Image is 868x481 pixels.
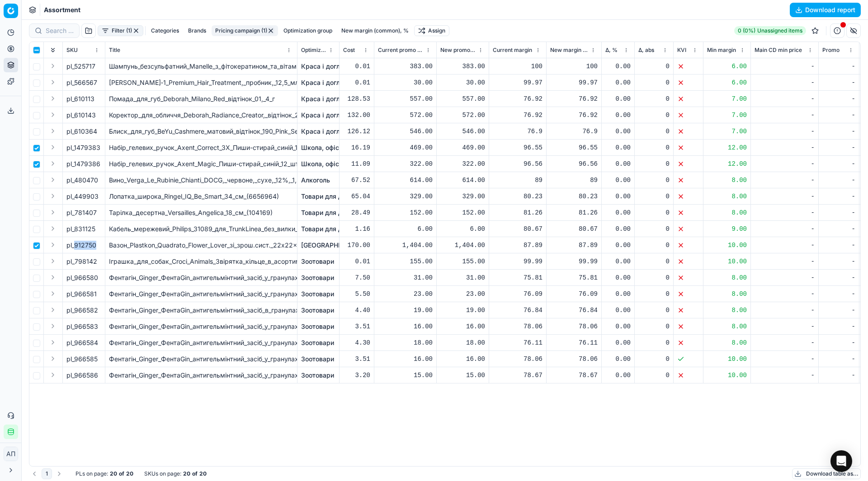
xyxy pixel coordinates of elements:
a: Зоотовари [301,338,334,347]
span: pl_525717 [66,62,95,71]
div: - [755,306,815,315]
span: pl_966581 [66,290,97,299]
div: - [822,62,855,71]
div: 76.92 [550,111,598,120]
button: Expand [47,256,58,266]
div: - [755,241,815,250]
span: АП [4,447,18,461]
span: pl_1479383 [66,143,100,152]
div: 8.00 [707,338,747,347]
div: Набір_гелевих_ручок_Axent_Correct_3Х_Пиши-стирай_синій_12_шт._(AG1122-02-A) [109,143,293,152]
div: Лопатка_широка_Ringel_IQ_Be_Smart_34_см_(6656964) [109,192,293,201]
div: 0 [638,306,670,315]
a: 0 (0%)Unassigned items [734,26,806,35]
div: 8.00 [707,208,747,217]
div: 614.00 [378,176,433,185]
div: 99.97 [493,78,542,87]
div: 16.00 [440,355,485,364]
div: 0 [638,176,670,185]
div: Фентагін_Ginger_ФентаGin_антигельмінтний_засіб_у_гранулах_для_собак_та_котів_1_гранула_на_2_кг_(3... [109,322,293,331]
strong: 20 [199,470,207,477]
div: Фентагін_Ginger_ФентаGin_антигельмінтний_засіб_у_гранулах_для_собак_1_гранула_на_40_кг_(34741) [109,290,293,299]
div: 23.00 [440,290,485,299]
div: 170.00 [343,241,370,250]
div: 126.12 [343,127,370,136]
div: - [822,78,855,87]
div: 76.92 [550,94,598,103]
div: 65.04 [343,192,370,201]
div: - [822,159,855,168]
div: - [822,257,855,266]
div: 152.00 [378,208,433,217]
a: Зоотовари [301,290,334,299]
button: Expand [47,158,58,169]
div: 96.56 [550,159,598,168]
a: Краса і догляд [301,111,348,120]
div: 99.99 [493,257,542,266]
div: 76.84 [550,306,598,315]
a: Зоотовари [301,355,334,364]
a: Алкоголь [301,176,330,185]
a: Школа, офіс та книги [301,143,367,152]
div: 30.00 [378,78,433,87]
div: 614.00 [440,176,485,185]
div: 3.51 [343,355,370,364]
button: АП [4,447,18,461]
div: - [822,176,855,185]
span: Assortment [44,5,80,14]
div: 8.00 [707,192,747,201]
div: 10.00 [707,241,747,250]
div: 0 [638,192,670,201]
strong: 20 [110,470,117,477]
div: 0.00 [605,208,631,217]
div: 80.67 [550,224,598,233]
div: 0 [638,127,670,136]
div: 0.00 [605,176,631,185]
div: 3.51 [343,322,370,331]
div: - [755,192,815,201]
div: 76.9 [550,127,598,136]
div: 67.52 [343,176,370,185]
span: pl_480470 [66,176,98,185]
button: 1 [42,468,52,479]
div: 7.00 [707,127,747,136]
div: 76.84 [493,306,542,315]
span: pl_798142 [66,257,97,266]
button: Expand [47,223,58,234]
div: Набір_гелевих_ручок_Axent_Magic_Пиши-стирай_синій_12_шт._(AG1123-02-A) [109,159,293,168]
button: Expand all [47,45,58,56]
div: 78.06 [493,322,542,331]
span: Main CD min price [755,47,802,54]
div: 89 [550,176,598,185]
div: 469.00 [378,143,433,152]
div: 16.00 [440,322,485,331]
div: 6.00 [707,62,747,71]
div: 8.00 [707,273,747,282]
div: 16.00 [378,355,433,364]
div: 19.00 [378,306,433,315]
span: pl_610113 [66,94,94,103]
div: 30.00 [440,78,485,87]
div: Фентагін_Ginger_ФентаGin_антигельмінтний_засіб_у_гранулах_для_собак_1_гранула_на_60_кг_(34742) [109,273,293,282]
div: - [755,176,815,185]
span: Title [109,47,120,54]
div: Фентагін_Ginger_ФентаGin_антигельмінтний_засіб_в_гранулах_для_собак_1_гранула_на_20_кг_(34740) [109,306,293,315]
span: pl_912750 [66,241,96,250]
div: - [755,257,815,266]
div: Тарілка_десертна_Versailles_Angelica_18_см_(104169) [109,208,293,217]
div: 132.00 [343,111,370,120]
div: 80.67 [493,224,542,233]
div: Помада_для_губ_Deborah_Milano_Red_відтінок_01,_4_г [109,94,293,103]
div: Кабель_мережевий_Philips_31089_для_TrunkLinea_без_вилки_235_мм_white_(915004986801) [109,224,293,233]
div: 0.00 [605,273,631,282]
div: 99.99 [550,257,598,266]
div: 10.00 [707,257,747,266]
div: - [822,224,855,233]
a: Товари для дому [301,224,354,233]
div: 0.00 [605,78,631,87]
input: Search by SKU or title [46,26,74,35]
div: - [822,241,855,250]
div: 0 [638,322,670,331]
div: 1,404.00 [378,241,433,250]
span: New promo price [440,47,476,54]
